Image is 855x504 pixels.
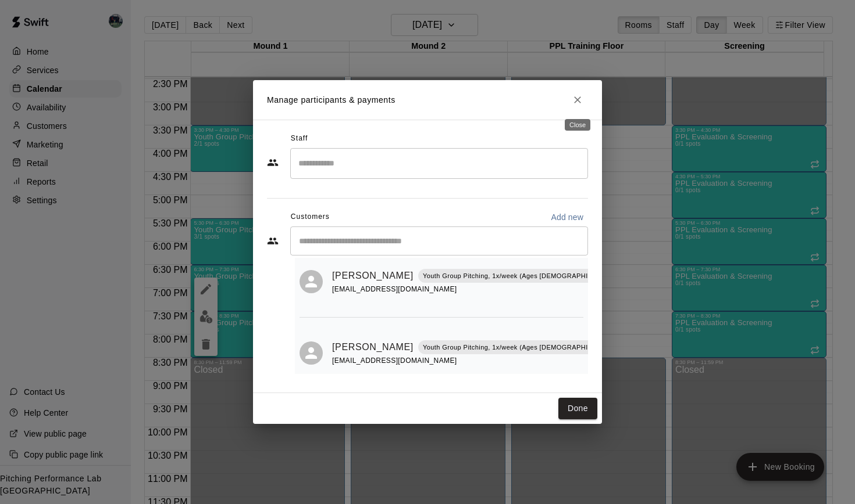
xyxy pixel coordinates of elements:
[290,148,588,179] div: Search staff
[567,89,588,110] button: Close
[300,270,323,293] div: Josh Hatfield
[546,208,588,226] button: Add new
[332,340,414,355] a: [PERSON_NAME]
[332,357,457,365] span: [EMAIL_ADDRESS][DOMAIN_NAME]
[558,398,597,419] button: Done
[332,268,414,283] a: [PERSON_NAME]
[267,157,279,168] svg: Staff
[267,235,279,247] svg: Customers
[332,285,457,293] span: [EMAIL_ADDRESS][DOMAIN_NAME]
[291,208,330,226] span: Customers
[423,343,653,352] p: Youth Group Pitching, 1x/week (Ages [DEMOGRAPHIC_DATA] and Under)
[290,226,588,255] div: Start typing to search customers...
[551,211,583,223] p: Add new
[291,129,308,148] span: Staff
[565,119,590,131] div: Close
[300,341,323,365] div: Wyatt Smith
[267,94,396,106] p: Manage participants & payments
[423,271,653,281] p: Youth Group Pitching, 1x/week (Ages [DEMOGRAPHIC_DATA] and Under)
